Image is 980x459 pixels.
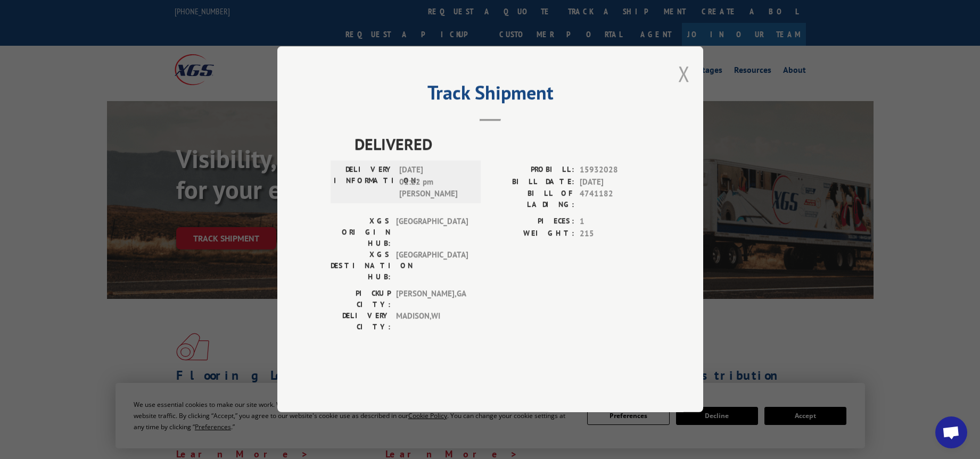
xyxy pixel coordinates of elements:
label: PIECES: [490,216,574,228]
label: PICKUP CITY: [331,288,391,311]
button: Close modal [678,60,690,88]
h2: Track Shipment [331,85,650,105]
span: [PERSON_NAME] , GA [396,288,468,311]
label: BILL OF LADING: [490,188,574,211]
label: BILL DATE: [490,176,574,188]
span: MADISON , WI [396,311,468,333]
label: DELIVERY CITY: [331,311,391,333]
span: [GEOGRAPHIC_DATA] [396,249,468,283]
span: [DATE] 01:22 pm [PERSON_NAME] [399,164,471,201]
label: XGS DESTINATION HUB: [331,249,391,283]
div: Open chat [935,416,967,448]
span: DELIVERED [355,132,650,156]
span: [GEOGRAPHIC_DATA] [396,216,468,249]
span: 4741182 [580,188,650,211]
label: PROBILL: [490,164,574,177]
span: [DATE] [580,176,650,188]
span: 215 [580,228,650,240]
label: DELIVERY INFORMATION: [334,164,394,201]
span: 1 [580,216,650,228]
label: XGS ORIGIN HUB: [331,216,391,249]
span: 15932028 [580,164,650,177]
label: WEIGHT: [490,228,574,240]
